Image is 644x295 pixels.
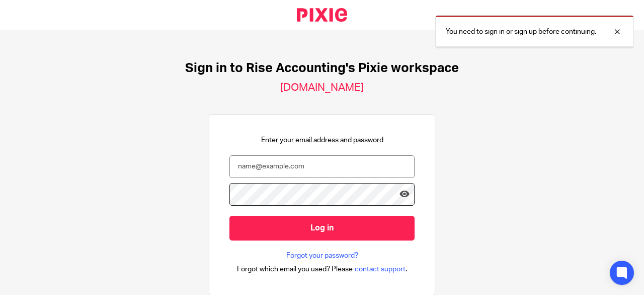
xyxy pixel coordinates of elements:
h2: [DOMAIN_NAME] [280,81,364,94]
p: Enter your email address and password [261,135,383,145]
span: Forgot which email you used? Please [237,264,353,274]
input: name@example.com [229,155,415,178]
span: contact support [355,264,406,274]
h1: Sign in to Rise Accounting's Pixie workspace [185,61,459,76]
div: . [237,263,408,275]
a: Forgot your password? [286,251,358,261]
p: You need to sign in or sign up before continuing. [446,27,596,37]
input: Log in [229,216,415,241]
